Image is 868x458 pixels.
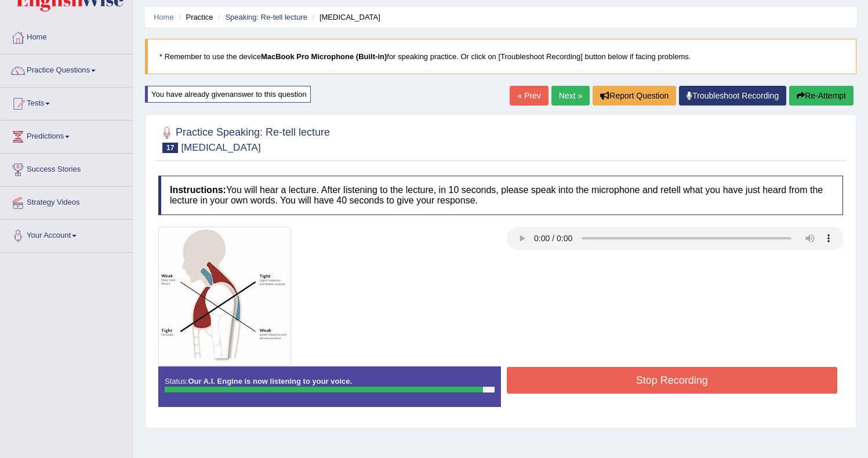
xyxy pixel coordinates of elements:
[593,86,676,106] button: Report Question
[145,86,311,103] div: You have already given answer to this question
[158,124,330,153] h2: Practice Speaking: Re-tell lecture
[1,187,133,216] a: Strategy Videos
[170,185,226,195] b: Instructions:
[1,154,133,183] a: Success Stories
[510,86,548,106] a: « Prev
[1,88,133,117] a: Tests
[261,52,387,61] b: MacBook Pro Microphone (Built-in)
[158,366,501,407] div: Status:
[158,176,843,215] h4: You will hear a lecture. After listening to the lecture, in 10 seconds, please speak into the mic...
[1,54,133,83] a: Practice Questions
[310,12,380,23] li: [MEDICAL_DATA]
[789,86,854,106] button: Re-Attempt
[154,13,174,21] a: Home
[176,12,213,23] li: Practice
[679,86,786,106] a: Troubleshoot Recording
[145,39,856,74] blockquote: * Remember to use the device for speaking practice. Or click on [Troubleshoot Recording] button b...
[188,377,352,386] strong: Our A.I. Engine is now listening to your voice.
[1,21,133,50] a: Home
[1,220,133,249] a: Your Account
[162,143,178,153] span: 17
[225,13,307,21] a: Speaking: Re-tell lecture
[551,86,590,106] a: Next »
[507,367,838,394] button: Stop Recording
[181,142,260,153] small: [MEDICAL_DATA]
[1,121,133,150] a: Predictions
